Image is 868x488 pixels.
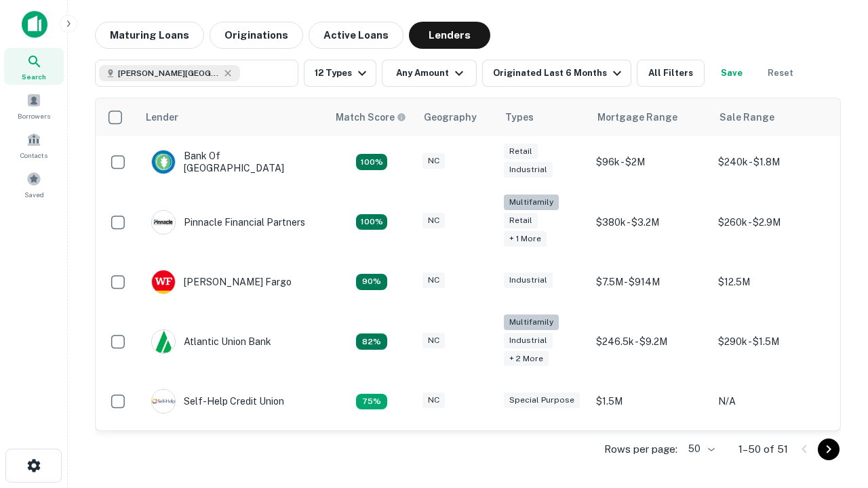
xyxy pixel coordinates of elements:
div: NC [422,392,445,408]
div: Matching Properties: 12, hasApolloMatch: undefined [356,274,387,290]
div: Originated Last 6 Months [493,65,625,81]
div: Geography [424,109,477,125]
div: [PERSON_NAME] Fargo [151,270,292,294]
span: Saved [24,189,44,200]
td: $240k - $1.8M [711,136,833,188]
div: Multifamily [504,195,559,210]
td: N/A [711,375,833,427]
img: picture [152,211,175,234]
button: Lenders [409,22,490,49]
div: NC [422,213,445,228]
iframe: Chat Widget [800,336,868,401]
div: NC [422,333,445,348]
td: $246.5k - $9.2M [589,308,711,376]
th: Types [497,98,589,136]
div: Types [505,109,534,125]
div: Special Purpose [504,392,580,408]
button: 12 Types [304,60,376,87]
span: Contacts [20,150,47,161]
button: Go to next page [818,439,840,460]
button: Originations [210,22,303,49]
button: Active Loans [309,22,403,49]
a: Contacts [4,127,64,163]
div: Pinnacle Financial Partners [151,210,305,235]
div: Matching Properties: 11, hasApolloMatch: undefined [356,333,387,350]
div: Industrial [504,162,553,178]
div: Matching Properties: 14, hasApolloMatch: undefined [356,154,387,170]
td: $290k - $1.5M [711,308,833,376]
div: Multifamily [504,314,559,330]
img: picture [152,390,175,413]
p: Rows per page: [604,441,677,457]
div: NC [422,272,445,288]
a: Borrowers [4,87,64,124]
h6: Match Score [336,110,403,125]
span: [PERSON_NAME][GEOGRAPHIC_DATA], [GEOGRAPHIC_DATA] [118,67,220,79]
th: Sale Range [711,98,833,136]
div: NC [422,153,445,169]
img: picture [152,270,175,293]
p: 1–50 of 51 [738,441,788,457]
div: Sale Range [719,109,774,125]
button: Any Amount [382,60,477,87]
td: $380k - $3.2M [589,188,711,256]
td: $260k - $2.9M [711,188,833,256]
th: Geography [416,98,497,136]
td: $7.5M - $914M [589,256,711,308]
button: Reset [759,60,802,87]
div: Bank Of [GEOGRAPHIC_DATA] [151,150,314,174]
div: Capitalize uses an advanced AI algorithm to match your search with the best lender. The match sco... [336,110,406,125]
a: Search [4,48,64,85]
div: + 1 more [504,231,547,247]
div: Matching Properties: 24, hasApolloMatch: undefined [356,214,387,230]
button: Originated Last 6 Months [482,60,631,87]
div: Lender [146,109,178,125]
div: Industrial [504,333,553,348]
button: All Filters [637,60,705,87]
img: capitalize-icon.png [22,11,47,38]
span: Borrowers [18,110,50,121]
th: Lender [138,98,328,136]
button: Maturing Loans [95,22,204,49]
img: picture [152,150,175,174]
div: Retail [504,144,538,159]
td: $96k - $2M [589,136,711,188]
div: Self-help Credit Union [151,389,284,413]
div: Retail [504,213,538,228]
a: Saved [4,166,64,203]
td: $1.5M [589,375,711,427]
th: Mortgage Range [589,98,711,136]
button: Save your search to get updates of matches that match your search criteria. [710,60,753,87]
div: Mortgage Range [597,109,677,125]
td: $12.5M [711,256,833,308]
th: Capitalize uses an advanced AI algorithm to match your search with the best lender. The match sco... [328,98,416,136]
div: + 2 more [504,351,549,367]
img: picture [152,330,175,353]
span: Search [22,71,46,82]
div: Matching Properties: 10, hasApolloMatch: undefined [356,394,387,410]
div: 50 [683,439,717,459]
div: Atlantic Union Bank [151,329,271,354]
div: Industrial [504,272,553,288]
